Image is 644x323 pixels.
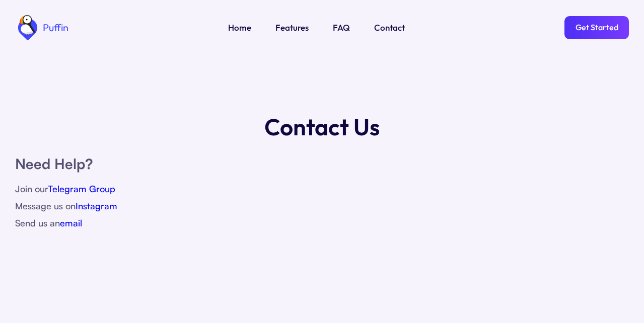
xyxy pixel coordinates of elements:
a: Contact [374,21,405,34]
a: Get Started [564,16,629,39]
a: email [60,217,82,228]
a: Instagram [76,200,117,211]
div: Puffin [40,23,68,33]
a: Telegram Group [48,183,115,194]
a: Features [275,21,309,34]
div: Join our Message us on Send us an [15,180,629,231]
a: Home [228,21,251,34]
a: home [15,15,68,40]
h1: Contact Us [264,111,380,143]
a: FAQ [333,21,350,34]
h1: Need Help? [15,153,629,175]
